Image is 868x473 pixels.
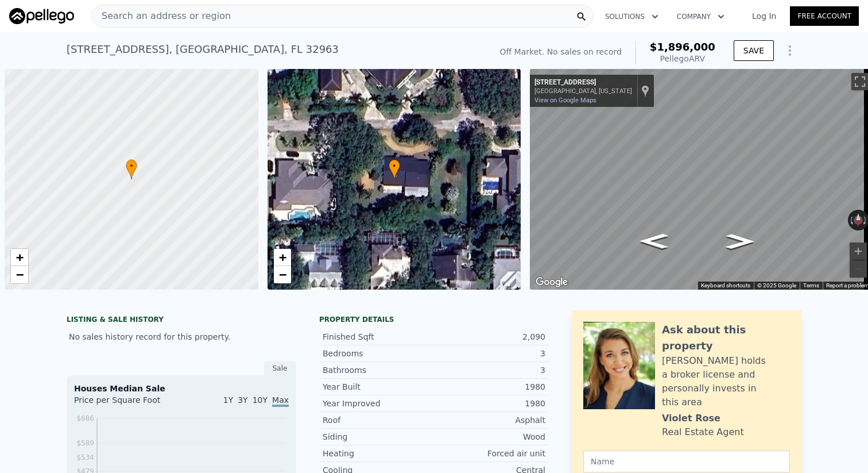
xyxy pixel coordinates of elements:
span: + [16,250,24,264]
button: Zoom out [850,260,867,278]
div: Bathrooms [323,364,434,376]
div: Real Estate Agent [662,425,744,439]
button: Keyboard shortcuts [701,282,750,290]
img: Pellego [9,8,74,24]
span: 1Y [223,395,233,405]
div: Ask about this property [662,322,790,354]
button: Rotate counterclockwise [848,210,854,230]
div: No sales history record for this property. [67,326,296,347]
div: • [126,159,137,179]
path: Go East, Lantana Ln [627,230,680,252]
span: + [278,250,286,264]
div: 3 [434,364,545,376]
input: Name [583,451,790,472]
a: Zoom out [274,266,291,283]
span: − [278,267,286,282]
div: 2,090 [434,331,545,343]
div: Asphalt [434,414,545,426]
button: Show Options [778,39,801,62]
span: • [389,161,400,171]
div: Forced air unit [434,448,545,459]
div: Bedrooms [323,348,434,359]
div: Finished Sqft [323,331,434,343]
span: 10Y [253,395,268,405]
a: Free Account [790,6,859,26]
button: Solutions [596,6,668,27]
a: Show location on map [641,84,649,97]
div: Year Built [323,381,434,393]
button: Reset the view [854,210,862,230]
div: Off Market. No sales on record [500,46,622,57]
tspan: $534 [76,453,94,462]
div: Wood [434,431,545,443]
div: Violet Rose [662,412,720,425]
div: Siding [323,431,434,443]
button: Zoom in [850,243,867,260]
a: Zoom out [11,266,28,283]
span: 3Y [238,395,247,405]
span: © 2025 Google [757,282,796,289]
div: Price per Square Foot [74,394,181,413]
div: [GEOGRAPHIC_DATA], [US_STATE] [534,87,632,95]
a: Log In [738,10,790,22]
span: Max [272,395,289,407]
path: Go West, Lantana Ln [714,230,766,252]
a: View on Google Maps [534,97,596,104]
div: [STREET_ADDRESS] , [GEOGRAPHIC_DATA] , FL 32963 [67,41,339,57]
div: Year Improved [323,398,434,409]
div: 1980 [434,398,545,409]
a: Terms (opens in new tab) [803,282,819,289]
tspan: $589 [76,439,94,447]
span: − [16,267,24,282]
tspan: $686 [76,414,94,422]
div: Roof [323,414,434,426]
span: • [126,161,137,171]
span: $1,896,000 [650,41,715,53]
div: • [389,159,400,179]
div: [PERSON_NAME] holds a broker license and personally invests in this area [662,354,790,409]
div: Pellego ARV [650,53,715,64]
a: Zoom in [274,249,291,266]
div: Heating [323,448,434,459]
button: SAVE [734,40,774,61]
div: 3 [434,348,545,359]
a: Open this area in Google Maps (opens a new window) [533,275,571,290]
a: Zoom in [11,249,28,266]
div: Property details [319,315,549,324]
div: 1980 [434,381,545,393]
span: Search an address or region [92,9,231,23]
button: Company [668,6,734,27]
div: LISTING & SALE HISTORY [67,315,296,326]
div: [STREET_ADDRESS] [534,78,632,87]
div: Houses Median Sale [74,383,289,394]
div: Sale [264,361,296,376]
img: Google [533,275,571,290]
